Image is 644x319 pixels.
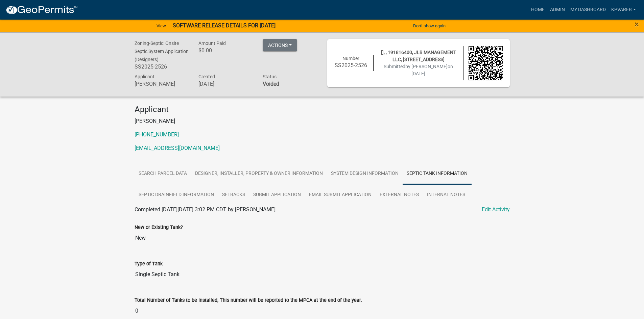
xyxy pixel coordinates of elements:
[376,184,423,206] a: External Notes
[135,163,191,185] a: Search Parcel Data
[135,206,276,213] span: Completed [DATE][DATE] 3:02 PM CDT by [PERSON_NAME]
[173,22,276,29] strong: SOFTWARE RELEASE DETAILS FOR [DATE]
[482,206,510,214] a: Edit Activity
[568,3,609,16] a: My Dashboard
[342,56,359,61] span: Number
[263,74,277,79] span: Status
[191,163,327,185] a: Designer, Installer, Property & Owner Information
[381,50,456,62] span: [], , 191816400, JLB MANAGEMENT LLC, [STREET_ADDRESS]
[528,3,547,16] a: Home
[135,225,183,230] label: New or Existing Tank?
[384,64,453,76] span: Submitted on [DATE]
[249,184,305,206] a: Submit Application
[635,20,639,28] button: Close
[135,262,163,266] label: Type of Tank
[469,46,503,80] img: QR code
[263,39,297,51] button: Actions
[135,117,510,125] p: [PERSON_NAME]
[198,41,226,46] span: Amount Paid
[327,163,403,185] a: System Design Information
[334,62,368,69] h6: SS2025-2526
[410,20,448,31] button: Don't show again
[135,298,362,303] label: Total Number of Tanks to be Installed, This number will be reported to the MPCA at the end of the...
[135,74,154,79] span: Applicant
[135,41,189,62] span: Zoning-Septic: Onsite Septic System Application (Designers)
[198,47,253,54] h6: $0.00
[135,81,189,87] h6: [PERSON_NAME]
[198,74,215,79] span: Created
[218,184,249,206] a: Setbacks
[635,20,639,29] span: ×
[135,131,179,138] a: [PHONE_NUMBER]
[198,81,253,87] h6: [DATE]
[547,3,568,16] a: Admin
[305,184,376,206] a: Email Submit Application
[135,145,220,151] a: [EMAIL_ADDRESS][DOMAIN_NAME]
[135,105,510,114] h4: Applicant
[609,3,639,16] a: kpvareb
[135,184,218,206] a: Septic Drainfield Information
[423,184,469,206] a: Internal Notes
[405,64,448,69] span: by [PERSON_NAME]
[403,163,472,185] a: Septic Tank Information
[154,20,169,31] a: View
[263,81,279,87] strong: Voided
[135,63,189,70] h6: SS2025-2526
